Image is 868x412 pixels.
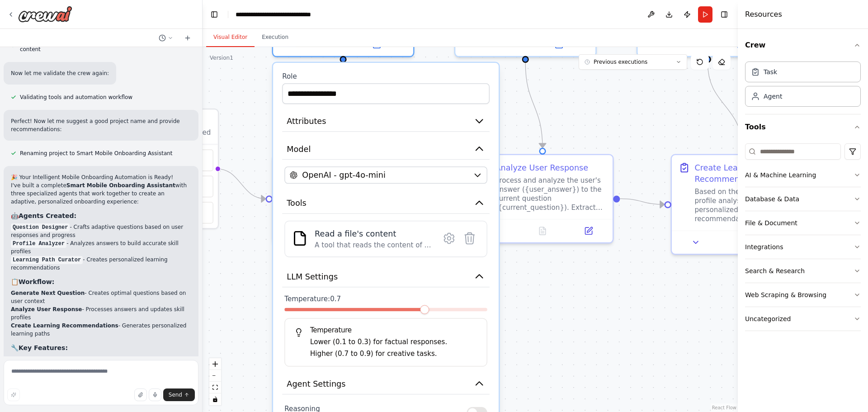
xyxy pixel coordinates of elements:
button: zoom out [209,370,221,382]
button: Agent Settings [282,374,490,395]
strong: Key Features: [19,344,68,351]
button: Web Scraping & Browsing [745,283,861,307]
code: Learning Path Curator [11,256,83,264]
button: Upload files [134,388,147,401]
label: Role [282,72,490,81]
button: Hide right sidebar [718,8,731,21]
div: Task [764,67,777,76]
img: FileReadTool [292,230,308,246]
g: Edge from triggers to 46ad4563-24bf-403b-b87f-f9b9f833a124 [217,163,265,204]
button: Improve this prompt [7,388,20,401]
strong: Adaptive Questioning [11,356,77,362]
button: Hide left sidebar [208,8,221,21]
p: Now let me validate the crew again: [11,69,109,77]
div: Crew [745,58,861,114]
strong: Workflow: [19,278,54,285]
p: Higher (0.7 to 0.9) for creative tasks. [310,348,477,360]
span: Attributes [287,115,326,127]
button: Integrations [745,235,861,259]
div: Based on the complete skill profile analysis, create personalized learning path recommendations f... [694,187,805,224]
div: Read a file's content [315,228,432,239]
div: Analyze User ResponseProcess and analyze the user's answer ({user_answer}) to the current questio... [472,154,614,244]
div: Web Scraping & Browsing [745,290,826,299]
button: Open in side panel [344,38,409,52]
div: Database & Data [745,194,799,204]
h5: Temperature [294,326,478,335]
button: Open in side panel [569,224,608,238]
strong: Create Learning Recommendations [11,322,118,329]
div: Process and analyze the user's answer ({user_answer}) to the current question ({current_question}... [495,175,605,212]
h3: 🔧 [11,343,191,352]
button: No output available [519,224,567,238]
code: Question Designer [11,223,70,232]
li: - Analyzes answers to build accurate skill profiles [11,239,191,256]
strong: Generate Next Question [11,290,85,296]
h2: 🎉 Your Intelligent Mobile Onboarding Automation is Ready! [11,173,191,181]
button: Configure tool [439,228,459,248]
button: File & Document [745,211,861,235]
li: - Generates personalized learning paths [11,322,191,338]
button: LLM Settings [282,266,490,288]
strong: Analyze User Response [11,306,82,313]
button: toggle interactivity [209,393,221,405]
h3: 🤖 [11,211,191,220]
p: I've built a complete with three specialized agents that work together to create an adaptive, per... [11,181,191,206]
p: Perfect! Now let me suggest a good project name and provide recommendations: [11,117,191,133]
a: React Flow attribution [712,405,736,410]
div: Create Learning Recommendations [694,162,805,185]
span: Previous executions [594,58,647,66]
button: Previous executions [579,54,687,70]
div: Create Learning RecommendationsBased on the complete skill profile analysis, create personalized ... [671,154,813,255]
span: Renaming project to Smart Mobile Onboarding Assistant [20,150,173,157]
button: Switch to previous chat [155,33,177,43]
h3: Triggers [134,116,211,128]
div: AI & Machine Learning [745,170,816,180]
div: Uncategorized [745,314,791,323]
button: OpenAI - gpt-4o-mini [284,166,487,184]
span: OpenAI - gpt-4o-mini [302,170,386,181]
div: Version 1 [210,54,233,62]
button: Crew [745,33,861,58]
button: Send [163,388,195,401]
button: No output available [718,236,766,249]
div: Search & Research [745,266,805,275]
button: AI & Machine Learning [745,163,861,187]
button: Execution [255,28,296,47]
button: Attributes [282,111,490,132]
g: Edge from 5d5269cf-b358-40b7-820c-71a990a48097 to a2095c67-e0a3-4360-8dd4-a2f1ebff3ab6 [702,63,748,148]
div: Tools [745,140,861,338]
div: File & Document [745,218,797,227]
g: Edge from 80c9581e-af72-4515-9e26-49bcb74235a3 to a2095c67-e0a3-4360-8dd4-a2f1ebff3ab6 [620,193,664,210]
li: - Crafts adaptive questions based on user responses and progress [11,223,191,239]
button: fit view [209,382,221,393]
nav: breadcrumb [236,10,337,19]
button: Uncategorized [745,307,861,331]
div: Agent [764,92,782,101]
img: Logo [18,6,72,22]
div: TriggersNo triggers configured [101,109,219,229]
strong: Agents Created: [19,212,76,219]
strong: Smart Mobile Onboarding Assistant [66,182,175,189]
button: Click to speak your automation idea [149,388,161,401]
span: Temperature: 0.7 [284,294,341,303]
h4: Resources [745,9,782,20]
span: Tools [287,197,306,208]
p: No triggers configured [134,128,211,137]
span: Agent Settings [287,378,345,389]
span: Send [169,391,182,398]
button: Visual Editor [206,28,255,47]
button: Database & Data [745,187,861,211]
div: Analyze User Response [495,162,588,173]
code: Profile Analyzer [11,240,66,248]
button: Delete tool [459,228,480,248]
span: LLM Settings [287,271,338,282]
div: React Flow controls [209,358,221,405]
button: Start a new chat [180,33,195,43]
span: Validating tools and automation workflow [20,94,132,101]
li: - Creates optimal questions based on user context [11,289,191,305]
button: Search & Research [745,259,861,283]
h3: 📋 [11,277,191,286]
button: Open in side panel [527,38,591,52]
button: Model [282,139,490,160]
g: Edge from 5fc57b67-9c78-4c47-b2c3-25138488c5a0 to 80c9581e-af72-4515-9e26-49bcb74235a3 [520,63,548,148]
